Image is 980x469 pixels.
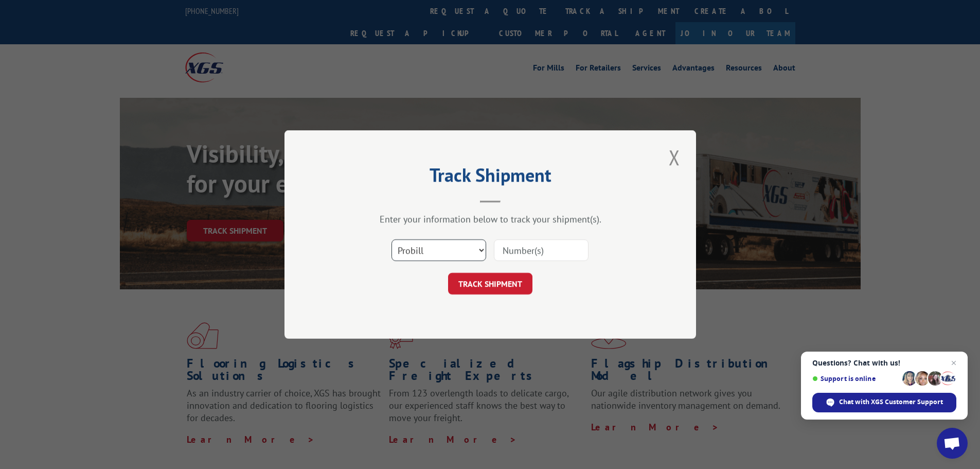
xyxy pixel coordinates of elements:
[336,168,645,187] h2: Track Shipment
[937,428,968,459] a: Open chat
[812,359,956,367] span: Questions? Chat with us!
[839,397,943,407] span: Chat with XGS Customer Support
[812,393,956,412] span: Chat with XGS Customer Support
[448,273,532,294] button: TRACK SHIPMENT
[812,375,899,383] span: Support is online
[494,239,589,261] input: Number(s)
[336,213,645,225] div: Enter your information below to track your shipment(s).
[666,143,683,171] button: Close modal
